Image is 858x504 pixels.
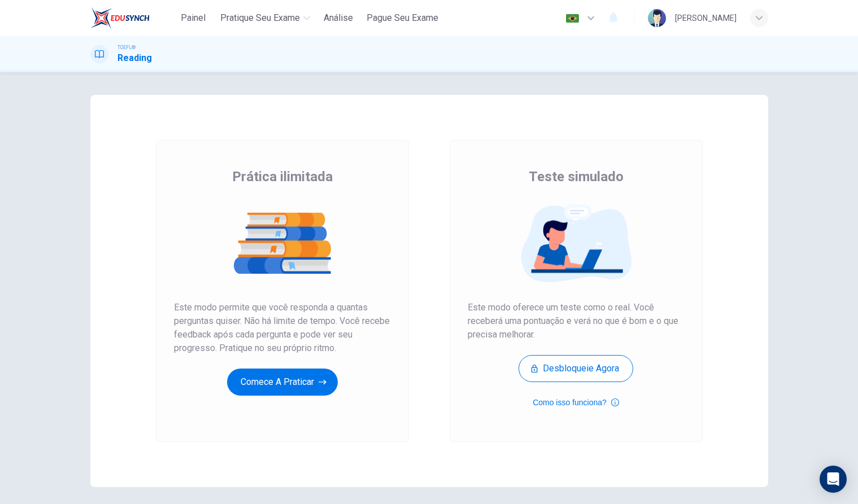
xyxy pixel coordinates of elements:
span: Pague Seu Exame [367,11,438,25]
span: Prática ilimitada [232,168,333,186]
img: Profile picture [648,9,666,27]
button: Análise [319,8,358,28]
span: Teste simulado [529,168,624,186]
button: Pague Seu Exame [362,8,443,28]
button: Desbloqueie agora [519,355,633,382]
a: EduSynch logo [90,7,176,29]
img: EduSynch logo [90,7,150,29]
button: Comece a praticar [227,369,338,396]
h1: Reading [117,51,152,65]
button: Painel [175,8,211,28]
span: Este modo permite que você responda a quantas perguntas quiser. Não há limite de tempo. Você rece... [174,301,391,355]
span: TOEFL® [117,43,136,51]
img: pt [565,14,580,23]
button: Como isso funciona? [533,396,619,409]
span: Análise [324,11,353,25]
span: Este modo oferece um teste como o real. Você receberá uma pontuação e verá no que é bom e o que p... [468,301,685,341]
span: Pratique seu exame [220,11,300,25]
button: Pratique seu exame [216,8,315,28]
div: Open Intercom Messenger [820,466,847,493]
span: Painel [181,11,206,25]
div: [PERSON_NAME] [675,11,737,25]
